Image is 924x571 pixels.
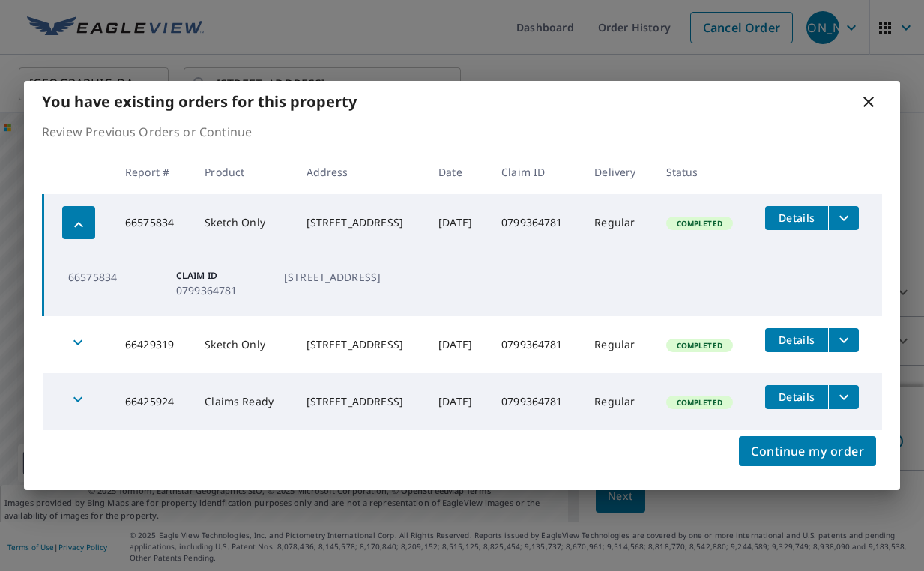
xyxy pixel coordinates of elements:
[193,373,294,430] td: Claims Ready
[582,316,653,373] td: Regular
[582,373,653,430] td: Regular
[193,316,294,373] td: Sketch Only
[176,269,266,283] p: Claim ID
[774,333,819,347] span: Details
[828,206,859,230] button: filesDropdownBtn-66575834
[284,269,381,285] p: [STREET_ADDRESS]
[739,436,876,466] button: Continue my order
[426,316,489,373] td: [DATE]
[765,206,828,230] button: detailsBtn-66575834
[176,283,266,298] p: 0799364781
[668,218,731,229] span: Completed
[828,328,859,352] button: filesDropdownBtn-66429319
[307,394,414,409] div: [STREET_ADDRESS]
[295,150,426,194] th: Address
[193,194,294,251] td: Sketch Only
[193,150,294,194] th: Product
[113,316,193,373] td: 66429319
[113,194,193,251] td: 66575834
[654,150,754,194] th: Status
[42,123,882,141] p: Review Previous Orders or Continue
[828,385,859,409] button: filesDropdownBtn-66425924
[774,211,819,225] span: Details
[668,340,731,351] span: Completed
[426,373,489,430] td: [DATE]
[489,316,582,373] td: 0799364781
[489,373,582,430] td: 0799364781
[426,150,489,194] th: Date
[582,150,653,194] th: Delivery
[489,150,582,194] th: Claim ID
[751,441,864,462] span: Continue my order
[113,150,193,194] th: Report #
[68,269,158,285] p: 66575834
[774,390,819,404] span: Details
[582,194,653,251] td: Regular
[668,397,731,408] span: Completed
[765,385,828,409] button: detailsBtn-66425924
[765,328,828,352] button: detailsBtn-66429319
[113,373,193,430] td: 66425924
[489,194,582,251] td: 0799364781
[426,194,489,251] td: [DATE]
[42,91,357,112] b: You have existing orders for this property
[307,337,414,352] div: [STREET_ADDRESS]
[307,215,414,230] div: [STREET_ADDRESS]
